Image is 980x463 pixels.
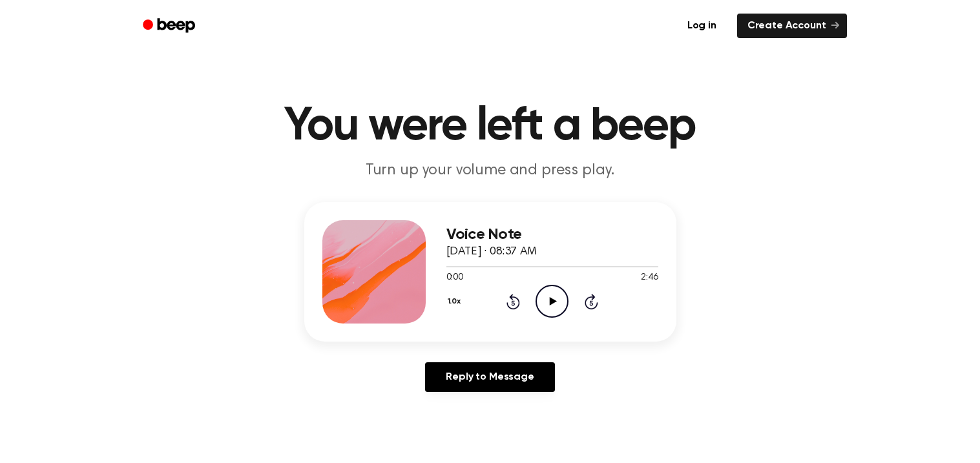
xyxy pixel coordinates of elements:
[425,362,554,392] a: Reply to Message
[737,14,847,38] a: Create Account
[134,14,207,39] a: Beep
[446,291,466,313] button: 1.0x
[674,11,729,41] a: Log in
[242,160,738,181] p: Turn up your volume and press play.
[446,271,463,285] span: 0:00
[446,226,658,243] h3: Voice Note
[446,246,537,258] span: [DATE] · 08:37 AM
[641,271,658,285] span: 2:46
[160,103,821,150] h1: You were left a beep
